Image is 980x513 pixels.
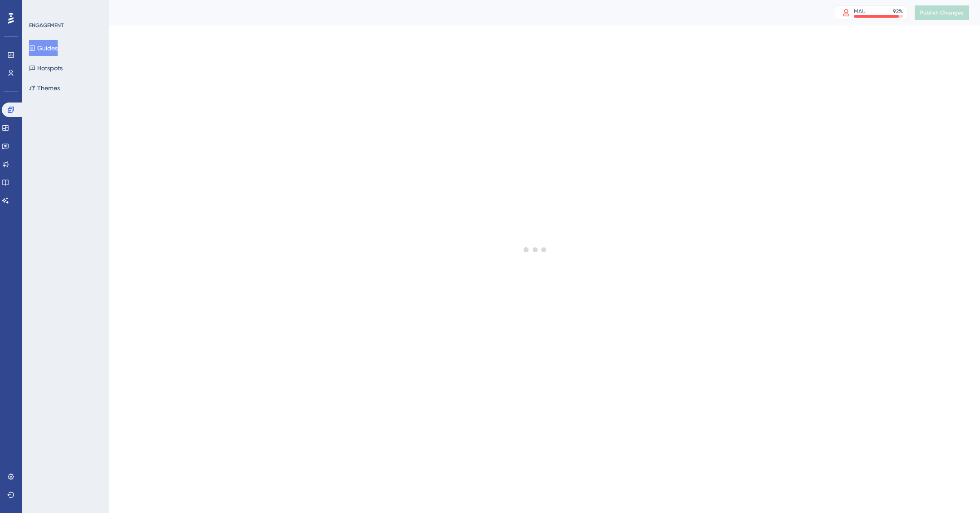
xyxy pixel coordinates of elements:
[893,8,903,15] div: 92 %
[29,80,60,96] button: Themes
[854,8,866,15] div: MAU
[29,22,64,29] div: ENGAGEMENT
[29,60,63,76] button: Hotspots
[915,5,969,20] button: Publish Changes
[920,9,964,16] span: Publish Changes
[29,40,58,56] button: Guides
